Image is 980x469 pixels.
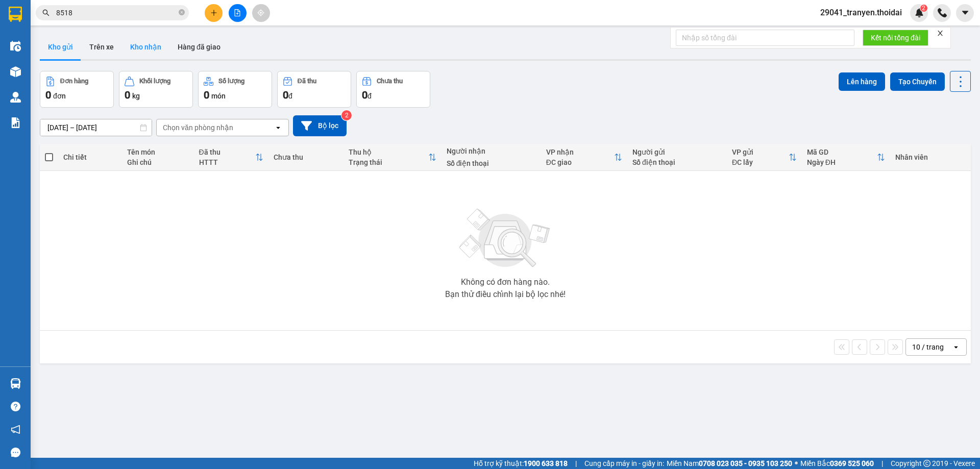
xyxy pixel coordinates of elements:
img: phone-icon [938,8,947,17]
span: plus [210,9,217,16]
span: 0 [45,89,51,101]
div: ĐC lấy [732,158,789,166]
div: HTTT [199,158,256,166]
img: logo [5,36,12,88]
div: Chi tiết [63,153,116,161]
div: Người gửi [632,148,722,156]
span: 29041_tranyen.thoidai [812,6,910,19]
div: Tên món [127,148,189,156]
button: Kết nối tổng đài [863,30,928,46]
span: aim [257,9,264,16]
input: Select a date range. [40,119,152,136]
button: caret-down [956,4,974,22]
th: Toggle SortBy [541,144,627,171]
img: warehouse-icon [10,378,21,389]
div: Không có đơn hàng nào. [461,278,550,286]
div: VP gửi [732,148,789,156]
th: Toggle SortBy [344,144,442,171]
input: Nhập số tổng đài [676,30,854,46]
span: Chuyển phát nhanh: [GEOGRAPHIC_DATA] - [GEOGRAPHIC_DATA] [16,44,104,80]
th: Toggle SortBy [727,144,802,171]
button: Khối lượng0kg [119,71,193,108]
span: search [42,9,50,16]
sup: 2 [341,110,352,120]
span: Cung cấp máy in - giấy in: [584,458,664,469]
div: ĐC giao [546,158,614,166]
th: Toggle SortBy [194,144,269,171]
div: 10 / trang [912,342,944,352]
img: warehouse-icon [10,66,21,77]
div: Thu hộ [349,148,428,156]
div: Trạng thái [349,158,428,166]
span: Miền Bắc [800,458,874,469]
button: Kho nhận [122,35,169,59]
strong: 0369 525 060 [830,459,874,467]
div: Chưa thu [274,153,338,161]
div: VP nhận [546,148,614,156]
th: Toggle SortBy [802,144,890,171]
span: Kết nối tổng đài [871,32,920,43]
span: close-circle [179,8,185,18]
span: kg [132,92,140,100]
img: icon-new-feature [915,8,924,17]
span: 0 [125,89,130,101]
span: đ [288,92,292,100]
button: Chưa thu0đ [356,71,430,108]
sup: 2 [920,5,927,12]
button: aim [252,4,270,22]
strong: 0708 023 035 - 0935 103 250 [699,459,792,467]
div: Chọn văn phòng nhận [163,122,233,133]
span: question-circle [11,402,20,411]
span: đơn [53,92,66,100]
img: warehouse-icon [10,92,21,103]
button: Số lượng0món [198,71,272,108]
div: Nhân viên [895,153,966,161]
span: 0 [283,89,288,101]
div: Số điện thoại [447,159,536,167]
span: | [575,458,577,469]
input: Tìm tên, số ĐT hoặc mã đơn [56,7,177,18]
span: close [937,30,944,37]
div: Đã thu [298,78,316,85]
div: Ngày ĐH [807,158,877,166]
span: close-circle [179,9,185,15]
img: svg+xml;base64,PHN2ZyBjbGFzcz0ibGlzdC1wbHVnX19zdmciIHhtbG5zPSJodHRwOi8vd3d3LnczLm9yZy8yMDAwL3N2Zy... [454,203,556,274]
div: Chưa thu [377,78,403,85]
span: notification [11,425,20,434]
div: Ghi chú [127,158,189,166]
span: ⚪️ [795,461,798,465]
strong: CÔNG TY TNHH DỊCH VỤ DU LỊCH THỜI ĐẠI [18,8,101,41]
div: Số lượng [218,78,244,85]
button: Đơn hàng0đơn [40,71,114,108]
div: Mã GD [807,148,877,156]
div: Đã thu [199,148,256,156]
span: 2 [922,5,925,12]
img: logo-vxr [9,7,22,22]
img: solution-icon [10,117,21,128]
span: món [211,92,226,100]
button: Kho gửi [40,35,81,59]
span: Miền Nam [667,458,792,469]
span: Hỗ trợ kỹ thuật: [474,458,568,469]
span: message [11,448,20,457]
button: Tạo Chuyến [890,72,945,91]
button: Lên hàng [839,72,885,91]
button: plus [205,4,223,22]
div: Số điện thoại [632,158,722,166]
button: Hàng đã giao [169,35,229,59]
span: file-add [234,9,241,16]
div: Bạn thử điều chỉnh lại bộ lọc nhé! [445,290,566,299]
div: Đơn hàng [60,78,88,85]
svg: open [274,124,282,132]
span: 0 [204,89,209,101]
div: Khối lượng [139,78,170,85]
button: Đã thu0đ [277,71,351,108]
span: caret-down [961,8,970,17]
span: copyright [923,460,930,467]
span: LN1310250002 [107,68,168,79]
span: 0 [362,89,367,101]
svg: open [952,343,960,351]
button: file-add [229,4,247,22]
span: | [881,458,883,469]
button: Bộ lọc [293,115,347,136]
